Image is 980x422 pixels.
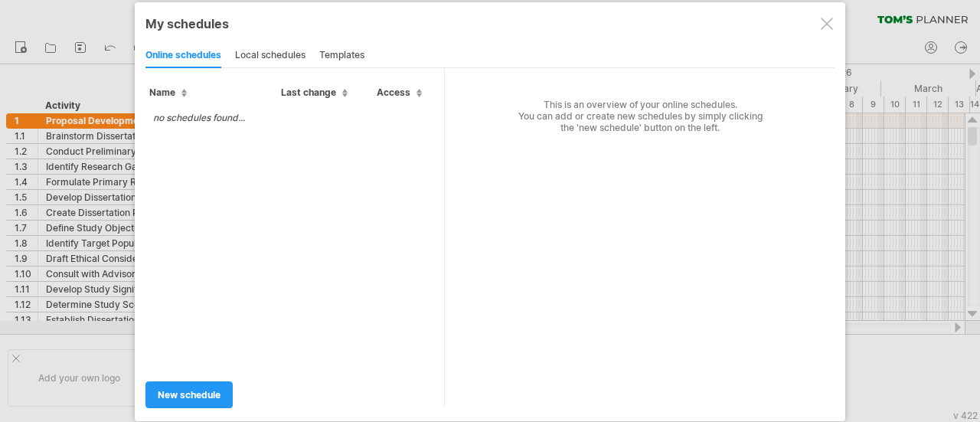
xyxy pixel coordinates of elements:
[445,68,825,133] div: This is an overview of your online schedules. You can add or create new schedules by simply click...
[158,389,220,401] span: new schedule
[319,44,364,68] div: templates
[281,87,348,98] span: Last change
[149,87,187,98] span: Name
[377,87,422,98] span: Access
[235,44,305,68] div: local schedules
[145,381,233,408] a: new schedule
[145,16,835,31] div: My schedules
[145,104,253,131] td: no schedules found...
[145,44,221,68] div: online schedules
